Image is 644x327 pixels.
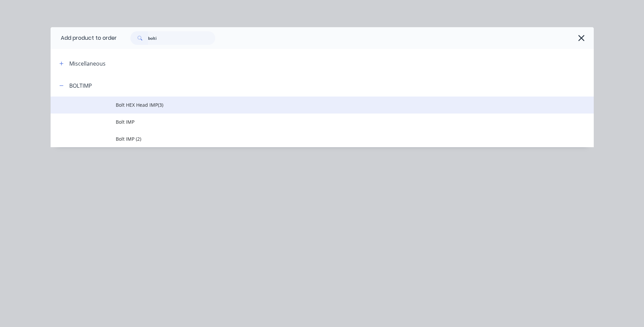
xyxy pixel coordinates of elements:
[116,135,498,142] span: Bolt IMP (2)
[51,27,117,49] div: Add product to order
[148,31,215,45] input: Search...
[69,82,92,90] div: BOLTIMP
[116,101,498,108] span: Bolt HEX Head IMP(3)
[116,118,498,125] span: Bolt IMP
[69,59,106,68] div: Miscellaneous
